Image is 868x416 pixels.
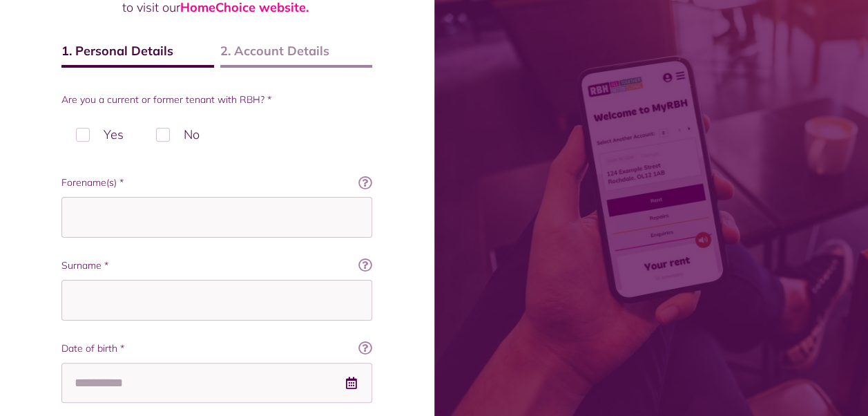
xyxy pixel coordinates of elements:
label: Date of birth * [61,341,372,356]
label: Surname * [61,258,372,273]
label: Yes [61,114,138,155]
label: Are you a current or former tenant with RBH? * [61,93,372,107]
label: No [142,114,214,155]
span: 1. Personal Details [61,41,214,68]
span: 2. Account Details [220,41,373,68]
label: Forename(s) * [61,176,372,190]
